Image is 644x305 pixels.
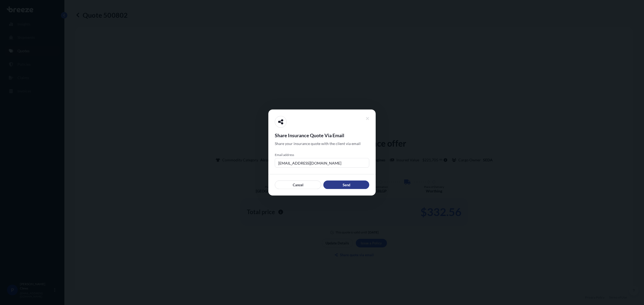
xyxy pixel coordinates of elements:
[275,141,361,146] span: Share your insurance quote with the client via email
[343,182,350,188] p: Send
[275,132,369,139] span: Share Insurance Quote Via Email
[275,158,369,168] input: example@gmail.com
[275,181,321,189] button: Cancel
[323,181,369,189] button: Send
[293,182,303,188] p: Cancel
[275,153,369,157] span: Email address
